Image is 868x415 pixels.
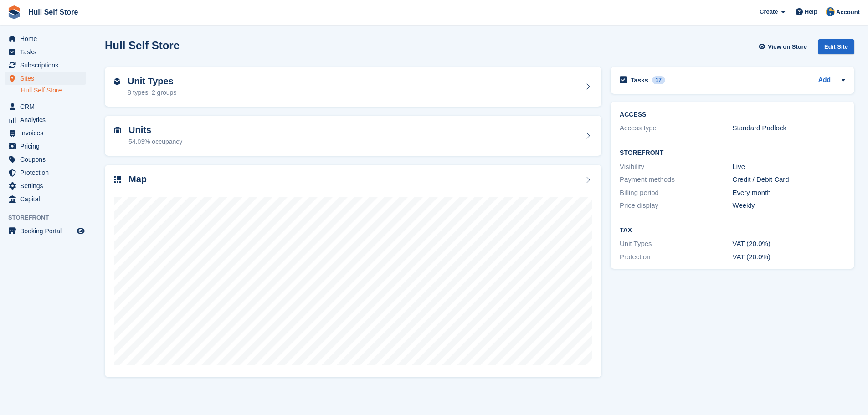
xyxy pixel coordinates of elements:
a: menu [5,225,86,237]
div: Standard Padlock [733,123,845,133]
span: Home [20,32,75,45]
h2: Tasks [631,76,648,84]
div: VAT (20.0%) [733,252,845,262]
div: Visibility [620,162,732,172]
a: Map [105,165,601,378]
h2: Unit Types [128,76,176,87]
h2: Storefront [620,149,845,157]
h2: ACCESS [620,111,845,118]
div: 17 [652,76,665,84]
a: menu [5,59,86,72]
span: Create [760,7,778,16]
a: menu [5,140,86,153]
a: menu [5,100,86,113]
a: menu [5,113,86,126]
a: menu [5,127,86,139]
span: Account [836,8,860,17]
div: Every month [733,188,845,198]
span: Storefront [8,213,91,222]
div: Live [733,162,845,172]
div: Protection [620,252,732,262]
span: Protection [20,166,75,179]
h2: Units [128,125,182,135]
span: Capital [20,193,75,205]
div: Weekly [733,200,845,211]
div: Payment methods [620,174,732,185]
div: Billing period [620,188,732,198]
div: Unit Types [620,239,732,249]
span: Pricing [20,140,75,153]
img: map-icn-33ee37083ee616e46c38cad1a60f524a97daa1e2b2c8c0bc3eb3415660979fc1.svg [114,176,121,183]
a: Unit Types 8 types, 2 groups [105,67,601,107]
a: menu [5,179,86,192]
span: Coupons [20,153,75,166]
span: Tasks [20,46,75,58]
a: Units 54.03% occupancy [105,116,601,156]
span: View on Store [768,42,807,51]
img: unit-icn-7be61d7bf1b0ce9d3e12c5938cc71ed9869f7b940bace4675aadf7bd6d80202e.svg [114,127,121,133]
div: Price display [620,200,732,211]
div: 54.03% occupancy [128,137,182,147]
h2: Tax [620,227,845,234]
div: 8 types, 2 groups [128,88,176,97]
span: CRM [20,100,75,113]
a: Edit Site [818,39,854,58]
a: Preview store [75,225,86,236]
a: Hull Self Store [25,5,82,20]
h2: Map [128,174,147,184]
span: Booking Portal [20,225,75,237]
img: unit-type-icn-2b2737a686de81e16bb02015468b77c625bbabd49415b5ef34ead5e3b44a266d.svg [114,78,120,85]
div: Access type [620,123,732,133]
div: Edit Site [818,39,854,54]
span: Subscriptions [20,59,75,72]
a: Add [818,75,831,86]
span: Help [805,7,817,16]
a: Hull Self Store [21,86,86,95]
div: Credit / Debit Card [733,174,845,185]
div: VAT (20.0%) [733,239,845,249]
span: Settings [20,179,75,192]
a: menu [5,166,86,179]
span: Sites [20,72,75,85]
img: stora-icon-8386f47178a22dfd0bd8f6a31ec36ba5ce8667c1dd55bd0f319d3a0aa187defe.svg [7,5,21,19]
a: menu [5,153,86,166]
a: menu [5,72,86,85]
span: Invoices [20,127,75,139]
img: Hull Self Store [826,7,835,16]
a: View on Store [757,39,811,54]
h2: Hull Self Store [105,39,180,51]
span: Analytics [20,113,75,126]
a: menu [5,46,86,58]
a: menu [5,32,86,45]
a: menu [5,193,86,205]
